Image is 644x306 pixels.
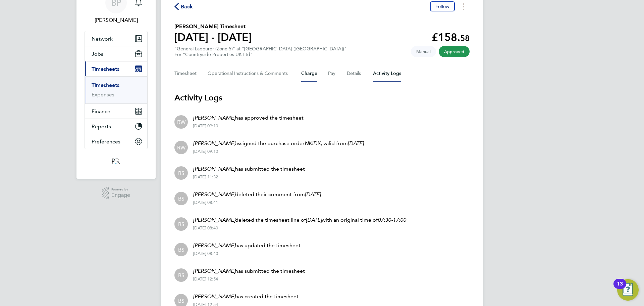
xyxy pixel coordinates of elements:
img: psrsolutions-logo-retina.png [110,156,122,167]
em: [PERSON_NAME] [193,293,235,300]
button: Details [347,65,362,82]
span: BS [178,220,184,228]
span: BS [178,271,184,279]
p: has updated the timesheet [193,242,301,250]
p: has submitted the timesheet [193,267,305,275]
h1: [DATE] - [DATE] [174,31,252,44]
button: Timesheets Menu [458,1,470,12]
em: [DATE] [348,140,364,146]
div: Richard Walsh [174,115,188,129]
em: [PERSON_NAME] [193,140,235,146]
button: Operational Instructions & Comments [208,65,290,82]
div: Beth Seddon [174,166,188,180]
button: Timesheets [85,61,147,76]
span: 58 [460,33,470,43]
span: Preferences [92,138,120,145]
div: For "Countryside Properties UK Ltd" [174,52,346,57]
span: Engage [111,192,130,198]
span: This timesheet has been approved. [439,46,470,57]
div: Beth Seddon [174,192,188,205]
div: Beth Seddon [174,243,188,256]
div: [DATE] 11:32 [193,174,305,180]
button: Charge [301,65,317,82]
em: [PERSON_NAME] [193,242,235,249]
button: Pay [328,65,336,82]
em: [DATE] [306,217,322,223]
span: Network [92,36,113,42]
div: Beth Seddon [174,268,188,282]
p: deleted the timesheet line of with an original time of [193,216,406,224]
button: Network [85,31,147,46]
a: Expenses [92,91,114,98]
button: Follow [430,1,455,11]
div: [DATE] 08:40 [193,225,406,231]
button: Activity Logs [373,65,401,82]
span: Back [181,3,193,11]
a: Go to home page [85,156,148,167]
div: Richard Walsh [174,141,188,154]
h2: [PERSON_NAME] Timesheet [174,23,252,31]
span: Finance [92,108,110,115]
button: Jobs [85,46,147,61]
h3: Activity Logs [174,92,470,103]
span: Reports [92,123,111,130]
button: Preferences [85,134,147,149]
span: RW [177,118,185,126]
a: Timesheets [92,82,119,88]
div: [DATE] 12:54 [193,276,305,282]
button: Reports [85,119,147,134]
em: [PERSON_NAME] [193,166,235,172]
p: deleted their comment from [193,190,321,199]
span: BS [178,297,184,304]
span: RW [177,144,185,151]
a: Powered byEngage [102,187,130,200]
span: This timesheet was manually created. [411,46,436,57]
div: [DATE] 09:10 [193,123,304,129]
p: has created the timesheet [193,293,299,301]
button: Back [174,2,193,11]
p: has submitted the timesheet [193,165,305,173]
div: Beth Seddon [174,217,188,231]
div: 13 [617,284,623,293]
span: BS [178,195,184,202]
em: [DATE] [305,191,321,198]
div: "General Labourer (Zone 5)" at "[GEOGRAPHIC_DATA] ([GEOGRAPHIC_DATA])" [174,46,346,57]
p: assigned the purchase order , valid from [193,139,364,147]
em: [PERSON_NAME] [193,268,235,274]
em: 07:30-17:00 [378,217,406,223]
button: Open Resource Center, 13 new notifications [617,279,639,301]
p: has approved the timesheet [193,114,304,122]
div: Timesheets [85,76,147,103]
span: Ben Perkin [85,16,148,24]
div: [DATE] 08:41 [193,200,321,205]
em: [PERSON_NAME] [193,217,235,223]
button: Finance [85,104,147,119]
div: [DATE] 09:10 [193,149,364,154]
span: BS [178,169,184,177]
span: Powered by [111,187,130,192]
em: [PERSON_NAME] [193,191,235,198]
span: Jobs [92,51,103,57]
em: [PERSON_NAME] [193,115,235,121]
span: Follow [435,3,449,9]
div: [DATE] 08:40 [193,251,301,256]
app-decimal: £158. [432,31,470,44]
span: Timesheets [92,66,119,72]
em: NKIDX [305,140,321,146]
button: Timesheet [174,65,197,82]
span: BS [178,246,184,253]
